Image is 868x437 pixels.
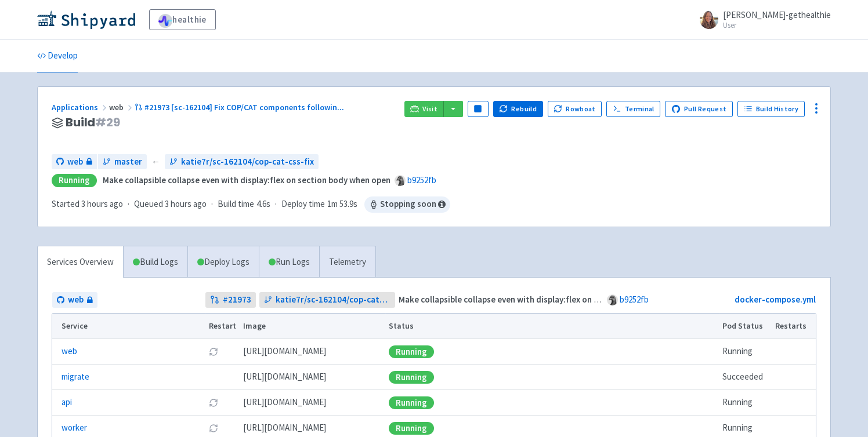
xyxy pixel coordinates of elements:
span: Build time [218,198,254,211]
a: katie7r/sc-162104/cop-cat-css-fix [259,292,396,308]
div: Running [389,422,434,435]
strong: # 21973 [223,293,251,307]
span: Build [66,116,120,129]
th: Restarts [772,314,816,339]
span: ← [151,155,160,169]
a: api [62,396,72,409]
a: healthie [149,9,216,30]
a: Services Overview [38,246,123,278]
span: #21973 [sc-162104] Fix COP/CAT components followin ... [144,102,344,112]
a: Develop [37,40,78,72]
a: master [98,154,147,170]
button: Restart pod [209,347,218,356]
div: · · · [52,196,450,213]
a: docker-compose.yml [735,294,816,305]
span: [DOMAIN_NAME][URL] [243,396,326,409]
a: web [62,345,77,358]
td: Succeeded [719,365,772,390]
div: Running [52,174,97,187]
a: Run Logs [259,246,319,278]
span: # 29 [95,114,120,130]
a: web [52,292,97,308]
a: b9252fb [407,174,436,185]
a: [PERSON_NAME]-gethealthie User [693,10,831,29]
button: Rebuild [493,101,543,117]
a: Applications [52,102,109,112]
th: Image [240,314,385,339]
span: Queued [134,198,207,209]
a: migrate [62,370,89,384]
th: Service [52,314,205,339]
a: Pull Request [665,101,733,117]
strong: Make collapsible collapse even with display:flex on section body when open [399,294,686,305]
span: web [68,293,84,307]
span: master [114,155,142,169]
a: b9252fb [620,294,649,305]
span: 4.6s [256,198,270,211]
button: Rowboat [548,101,602,117]
a: Build Logs [124,246,187,278]
span: [PERSON_NAME]-gethealthie [723,9,831,20]
a: Visit [404,101,444,117]
time: 3 hours ago [81,198,123,209]
button: Restart pod [209,424,218,433]
img: Shipyard logo [37,10,135,29]
a: Deploy Logs [187,246,259,278]
a: katie7r/sc-162104/cop-cat-css-fix [165,154,319,170]
div: Running [389,396,434,409]
button: Restart pod [209,398,218,407]
span: [DOMAIN_NAME][URL] [243,345,326,358]
td: Running [719,390,772,416]
th: Status [385,314,719,339]
div: Running [389,345,434,358]
span: [DOMAIN_NAME][URL] [243,370,326,384]
a: Build History [737,101,805,117]
span: katie7r/sc-162104/cop-cat-css-fix [181,155,314,169]
a: #21973 [sc-162104] Fix COP/CAT components followin... [135,102,346,112]
a: Terminal [606,101,660,117]
span: katie7r/sc-162104/cop-cat-css-fix [276,293,391,307]
time: 3 hours ago [165,198,207,209]
small: User [723,21,831,29]
a: web [52,154,97,170]
span: Stopping soon [364,196,450,213]
div: Running [389,371,434,384]
button: Pause [468,101,489,117]
th: Restart [205,314,240,339]
span: web [109,102,135,112]
a: #21973 [205,292,256,308]
span: Deploy time [281,198,325,211]
th: Pod Status [719,314,772,339]
span: Visit [422,104,437,114]
span: [DOMAIN_NAME][URL] [243,421,326,435]
span: Started [52,198,123,209]
span: 1m 53.9s [327,198,357,211]
a: worker [62,421,87,435]
span: web [67,155,83,169]
strong: Make collapsible collapse even with display:flex on section body when open [103,174,390,185]
td: Running [719,339,772,365]
a: Telemetry [319,246,375,278]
